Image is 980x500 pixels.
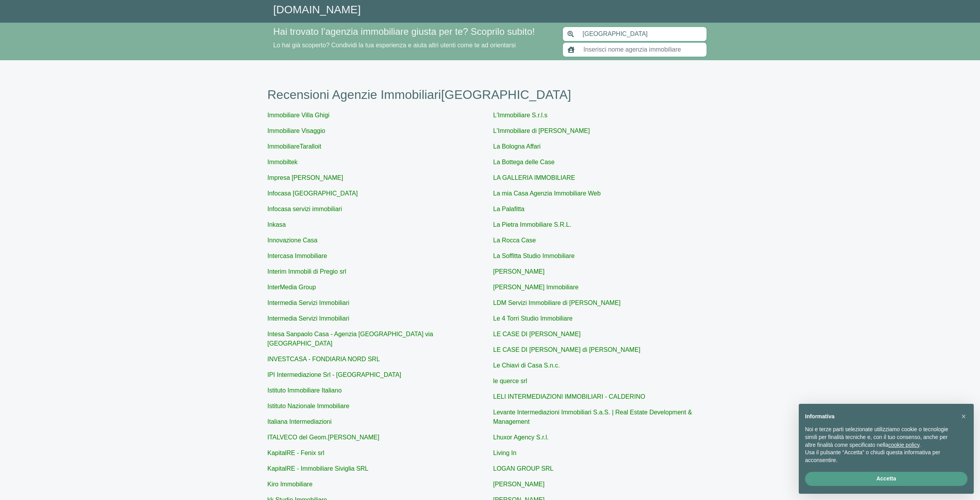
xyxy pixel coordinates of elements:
[493,221,571,228] a: La Pietra Immobiliare S.R.L.
[268,331,434,347] a: Intesa Sanpaolo Casa - Agenzia [GEOGRAPHIC_DATA] via [GEOGRAPHIC_DATA]
[493,362,560,369] a: Le Chiavi di Casa S.n.c.
[268,206,342,212] a: Infocasa servizi immobiliari
[268,112,330,118] a: Immobiliare Villa Ghigi
[493,331,581,337] a: LE CASE DI [PERSON_NAME]
[805,472,968,486] button: Accetta
[268,356,380,362] a: INVESTCASA - FONDIARIA NORD SRL
[268,268,346,275] a: Interim Immobili di Pregio srl
[493,237,536,244] a: La Rocca Case
[493,393,645,400] a: LELI INTERMEDIAZIONI IMMOBILIARI - CALDERINO
[268,159,298,165] a: Immobiltek
[957,410,970,423] button: Chiudi questa informativa
[268,87,713,102] h1: Recensioni Agenzie Immobiliari [GEOGRAPHIC_DATA]
[268,284,316,290] a: InterMedia Group
[805,426,955,449] p: Noi e terze parti selezionate utilizziamo cookie o tecnologie simili per finalità tecniche e, con...
[268,418,332,425] a: Italiana Intermediazioni
[273,4,361,16] a: [DOMAIN_NAME]
[493,112,548,118] a: L'Immobiliare S.r.l.s
[493,253,575,259] a: La Soffitta Studio Immobiliare
[493,481,545,487] a: [PERSON_NAME]
[268,253,327,259] a: Intercasa Immobiliare
[268,237,318,244] a: Innovazione Casa
[579,42,707,57] input: Inserisci nome agenzia immobiliare
[268,174,343,181] a: Impresa [PERSON_NAME]
[493,299,621,306] a: LDM Servizi Immobiliare di [PERSON_NAME]
[268,221,286,228] a: Inkasa
[493,127,590,134] a: L'Immobiliare di [PERSON_NAME]
[493,268,545,275] a: [PERSON_NAME]
[268,143,321,150] a: ImmobiliareTaralloit
[493,409,692,425] a: Levante Intermediazioni Immobiliari S.a.S. | Real Estate Development & Management
[268,481,313,487] a: Kiro Immobiliare
[493,315,573,322] a: Le 4 Torri Studio Immobiliare
[268,465,369,472] a: KapitalRE - Immobiliare Siviglia SRL
[493,346,641,353] a: LE CASE DI [PERSON_NAME] di [PERSON_NAME]
[805,449,955,464] p: Usa il pulsante “Accetta” o chiudi questa informativa per acconsentire.
[493,206,525,212] a: La Palafitta
[493,465,553,472] a: LOGAN GROUP SRL
[493,378,527,384] a: le querce srl
[888,442,919,448] a: cookie policy - il link si apre in una nuova scheda
[268,371,402,378] a: IPI Intermediazione Srl - [GEOGRAPHIC_DATA]
[268,315,350,322] a: Intermedia Servizi Immobiliari
[805,413,955,420] h2: Informativa
[493,190,601,197] a: La mia Casa Agenzia Immobiliare Web
[961,412,966,421] span: ×
[268,450,325,456] a: KapitalRE - Fenix srl
[268,387,342,394] a: Istituto Immobiliare Italiano
[493,143,541,150] a: La Bologna Affari
[578,27,707,41] input: Inserisci area di ricerca (Comune o Provincia)
[273,26,553,38] h4: Hai trovato l’agenzia immobiliare giusta per te? Scoprilo subito!
[493,159,555,165] a: La Bottega delle Case
[268,403,350,409] a: Istituto Nazionale Immobiliare
[493,174,575,181] a: LA GALLERIA IMMOBILIARE
[493,450,517,456] a: Living In
[268,190,358,197] a: Infocasa [GEOGRAPHIC_DATA]
[268,127,325,134] a: Immobiliare Visaggio
[493,434,549,441] a: Lhuxor Agency S.r.l.
[273,41,553,50] p: Lo hai già scoperto? Condividi la tua esperienza e aiuta altri utenti come te ad orientarsi
[268,299,350,306] a: Intermedia Servizi Immobiliari
[268,434,380,441] a: ITALVECO del Geom.[PERSON_NAME]
[493,284,579,290] a: [PERSON_NAME] Immobiliare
